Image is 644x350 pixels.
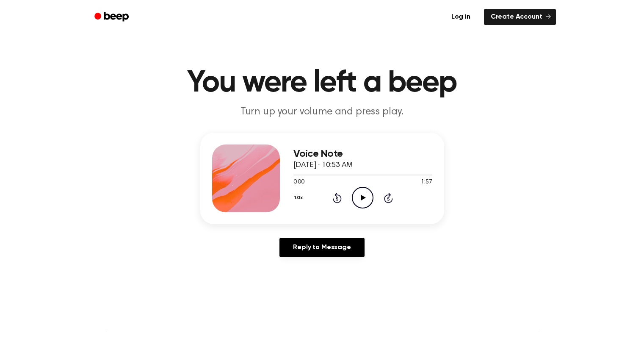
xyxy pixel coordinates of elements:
span: 1:57 [421,178,432,187]
h3: Voice Note [293,148,432,160]
a: Beep [88,9,136,25]
a: Log in [443,7,479,27]
a: Reply to Message [279,238,364,257]
h1: You were left a beep [105,68,539,98]
a: Create Account [484,9,556,25]
span: [DATE] · 10:53 AM [293,161,353,169]
button: 1.0x [293,191,306,205]
p: Turn up your volume and press play. [160,105,485,119]
span: 0:00 [293,178,304,187]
